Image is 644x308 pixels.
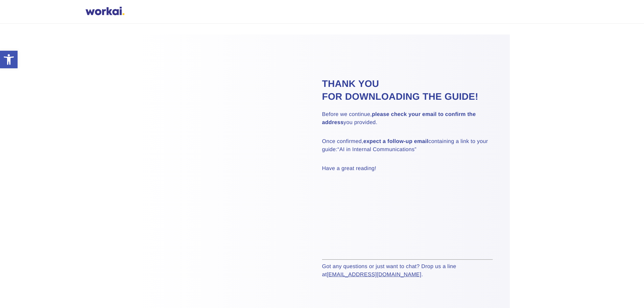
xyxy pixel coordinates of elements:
[322,263,493,279] p: Got any questions or just want to chat? Drop us a line at .
[322,138,493,154] p: Once confirmed, containing a link to your guide:
[363,139,429,144] strong: expect a follow-up email
[322,112,476,125] strong: please check your email to confirm the address
[327,272,421,278] a: [EMAIL_ADDRESS][DOMAIN_NAME]
[322,77,493,103] h2: Thank you for downloading the guide!
[322,111,493,127] p: Before we continue, you provided.
[322,165,493,173] p: Have a great reading!
[337,147,416,152] em: “AI in Internal Communications”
